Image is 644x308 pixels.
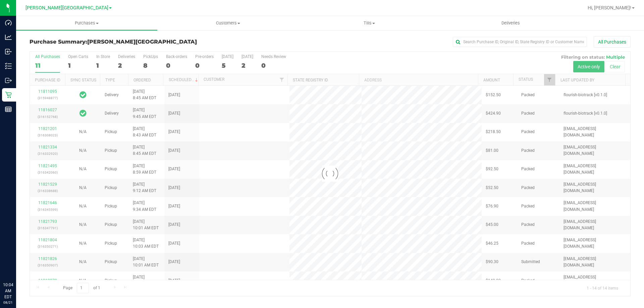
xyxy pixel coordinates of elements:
span: Purchases [16,20,157,26]
a: Purchases [16,16,157,30]
p: 10:04 AM EDT [3,282,13,300]
span: [PERSON_NAME][GEOGRAPHIC_DATA] [25,5,108,11]
span: [PERSON_NAME][GEOGRAPHIC_DATA] [87,39,197,45]
p: 08/21 [3,300,13,305]
input: Search Purchase ID, Original ID, State Registry ID or Customer Name... [453,37,587,47]
inline-svg: Outbound [5,77,12,84]
iframe: Resource center [7,254,27,274]
span: Deliveries [492,20,529,26]
inline-svg: Reports [5,106,12,113]
inline-svg: Inbound [5,48,12,55]
span: Customers [158,20,298,26]
inline-svg: Inventory [5,63,12,69]
a: Deliveries [440,16,581,30]
button: All Purchases [594,36,631,48]
iframe: Resource center unread badge [20,253,28,261]
inline-svg: Dashboard [5,19,12,26]
inline-svg: Retail [5,91,12,98]
a: Customers [157,16,299,30]
inline-svg: Analytics [5,34,12,41]
span: Tills [299,20,439,26]
h3: Purchase Summary: [30,39,230,45]
span: Hi, [PERSON_NAME]! [588,5,631,10]
a: Tills [299,16,440,30]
